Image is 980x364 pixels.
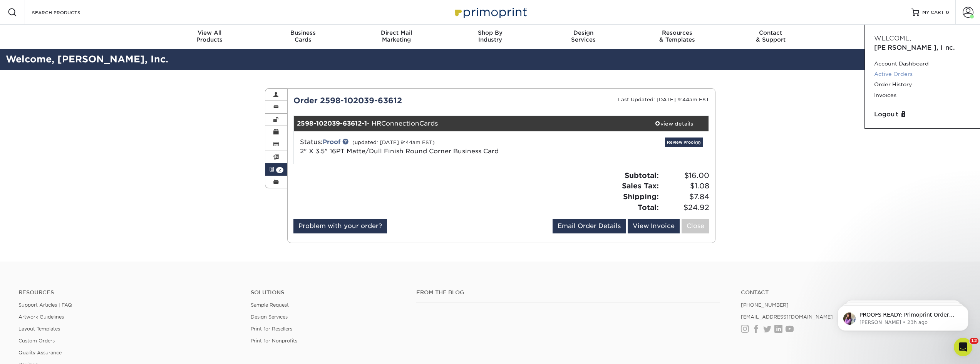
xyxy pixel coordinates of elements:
a: Sample Request [251,302,289,308]
a: Logout [874,110,971,119]
a: Active Orders [874,69,971,79]
a: Shop ByIndustry [443,25,537,49]
a: Design Services [251,314,288,320]
span: Welcome, [874,35,911,42]
a: View Invoice [628,219,680,233]
a: Proof [323,138,340,146]
a: Artwork Guidelines [18,314,64,320]
a: Close [682,219,709,233]
small: (updated: [DATE] 9:44am EST) [352,139,435,145]
span: $1.08 [661,181,709,191]
a: Order History [874,79,971,90]
a: Layout Templates [18,326,60,332]
h4: Solutions [251,289,405,296]
a: view details [640,116,709,131]
div: view details [640,120,709,127]
a: 2 [265,163,288,176]
strong: Subtotal: [625,171,659,179]
img: Primoprint [452,4,529,20]
a: Review Proof(s) [665,138,703,147]
span: View All [163,29,256,36]
small: Last Updated: [DATE] 9:44am EST [618,97,709,102]
a: Direct MailMarketing [350,25,443,49]
div: & Templates [630,29,724,43]
div: Cards [256,29,350,43]
a: Contact& Support [724,25,818,49]
span: Design [537,29,630,36]
span: 12 [970,338,978,344]
span: MY CART [922,9,944,16]
h4: From the Blog [416,289,720,296]
iframe: Intercom live chat [954,338,972,356]
span: $16.00 [661,170,709,181]
span: [PERSON_NAME], Inc. [874,44,955,51]
div: Services [537,29,630,43]
div: Products [163,29,256,43]
a: Account Dashboard [874,59,971,69]
span: 0 [946,10,949,15]
strong: Sales Tax: [622,181,659,190]
div: Industry [443,29,537,43]
a: Print for Resellers [251,326,292,332]
div: Order 2598-102039-63612 [288,95,501,106]
a: Contact [741,289,962,296]
strong: Shipping: [623,192,659,201]
span: Contact [724,29,818,36]
a: View AllProducts [163,25,256,49]
div: - HRConnectionCards [294,116,640,131]
strong: 2598-102039-63612-1 [297,120,367,127]
iframe: Intercom notifications message [826,289,980,343]
a: BusinessCards [256,25,350,49]
a: DesignServices [537,25,630,49]
div: Status: [294,138,570,156]
a: Email Order Details [553,219,626,233]
span: Shop By [443,29,537,36]
a: [EMAIL_ADDRESS][DOMAIN_NAME] [741,314,833,320]
a: Problem with your order? [293,219,387,233]
a: 2" X 3.5" 16PT Matte/Dull Finish Round Corner Business Card [300,148,499,155]
input: SEARCH PRODUCTS..... [31,8,106,17]
a: Resources& Templates [630,25,724,49]
div: & Support [724,29,818,43]
span: 2 [276,167,283,173]
div: Marketing [350,29,443,43]
span: $7.84 [661,191,709,202]
span: Direct Mail [350,29,443,36]
h4: Resources [18,289,239,296]
span: $24.92 [661,202,709,213]
a: Print for Nonprofits [251,338,297,344]
a: Invoices [874,90,971,101]
span: Business [256,29,350,36]
span: Resources [630,29,724,36]
a: Support Articles | FAQ [18,302,72,308]
strong: Total: [638,203,659,211]
a: [PHONE_NUMBER] [741,302,789,308]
